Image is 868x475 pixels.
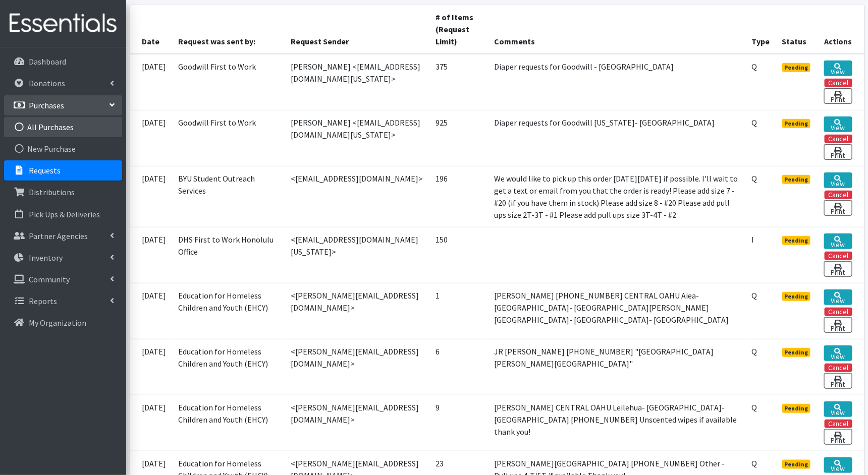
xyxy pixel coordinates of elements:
td: [PERSON_NAME] <[EMAIL_ADDRESS][DOMAIN_NAME][US_STATE]> [285,54,429,110]
abbr: Quantity [752,117,757,128]
td: <[PERSON_NAME][EMAIL_ADDRESS][DOMAIN_NAME]> [285,283,429,339]
a: Print [824,200,852,216]
p: Distributions [29,187,75,197]
a: Print [824,144,852,160]
span: Pending [782,348,811,357]
td: [PERSON_NAME] CENTRAL OAHU Leilehua- [GEOGRAPHIC_DATA]- [GEOGRAPHIC_DATA] [PHONE_NUMBER] Unscente... [488,395,746,451]
a: View [824,172,852,188]
td: [DATE] [130,339,173,395]
td: 1 [429,283,488,339]
td: 9 [429,395,488,451]
p: Dashboard [29,56,66,67]
p: My Organization [29,318,86,328]
a: My Organization [4,313,122,333]
a: View [824,116,852,132]
td: Education for Homeless Children and Youth (EHCY) [173,395,285,451]
td: [DATE] [130,110,173,166]
button: Cancel [825,364,852,372]
button: Cancel [825,308,852,316]
td: 150 [429,227,488,283]
td: DHS First to Work Honolulu Office [173,227,285,283]
button: Cancel [825,420,852,428]
abbr: Quantity [752,346,757,357]
th: # of Items (Request Limit) [429,5,488,54]
th: Status [776,5,819,54]
abbr: Quantity [752,62,757,72]
button: Cancel [825,252,852,260]
td: We would like to pick up this order [DATE][DATE] if possible. I'll wait to get a text or email fr... [488,166,746,227]
th: Date [130,5,173,54]
a: All Purchases [4,117,122,137]
td: <[PERSON_NAME][EMAIL_ADDRESS][DOMAIN_NAME]> [285,339,429,395]
td: [DATE] [130,166,173,227]
a: Print [824,373,852,389]
button: Cancel [825,191,852,199]
a: Print [824,317,852,333]
a: View [824,233,852,249]
abbr: Quantity [752,402,757,412]
a: New Purchase [4,139,122,159]
th: Type [746,5,776,54]
p: Pick Ups & Deliveries [29,209,100,219]
td: [DATE] [130,54,173,110]
th: Comments [488,5,746,54]
td: 375 [429,54,488,110]
a: Inventory [4,248,122,268]
td: [PERSON_NAME] [PHONE_NUMBER] CENTRAL OAHU Aiea-[GEOGRAPHIC_DATA]- [GEOGRAPHIC_DATA][PERSON_NAME][... [488,283,746,339]
th: Actions [818,5,864,54]
th: Request Sender [285,5,429,54]
button: Cancel [825,79,852,87]
span: Pending [782,236,811,245]
p: Purchases [29,100,64,110]
td: [DATE] [130,395,173,451]
a: View [824,401,852,417]
td: BYU Student Outreach Services [173,166,285,227]
td: 925 [429,110,488,166]
abbr: Individual [752,234,754,245]
p: Community [29,274,70,284]
a: View [824,61,852,76]
span: Pending [782,119,811,128]
td: Goodwill First to Work [173,54,285,110]
a: View [824,289,852,305]
a: Distributions [4,182,122,202]
td: [DATE] [130,283,173,339]
a: Print [824,429,852,445]
a: View [824,457,852,473]
td: [DATE] [130,227,173,283]
a: Pick Ups & Deliveries [4,204,122,224]
th: Request was sent by: [173,5,285,54]
td: <[PERSON_NAME][EMAIL_ADDRESS][DOMAIN_NAME]> [285,395,429,451]
a: Print [824,88,852,104]
span: Pending [782,404,811,413]
td: Education for Homeless Children and Youth (EHCY) [173,339,285,395]
button: Cancel [825,135,852,143]
a: Community [4,269,122,289]
img: HumanEssentials [4,7,122,40]
span: Pending [782,460,811,469]
td: 6 [429,339,488,395]
a: Partner Agencies [4,226,122,246]
a: View [824,345,852,361]
span: Pending [782,63,811,72]
abbr: Quantity [752,290,757,301]
td: Goodwill First to Work [173,110,285,166]
td: Diaper requests for Goodwill [US_STATE]- [GEOGRAPHIC_DATA] [488,110,746,166]
td: Education for Homeless Children and Youth (EHCY) [173,283,285,339]
a: Donations [4,73,122,93]
td: 196 [429,166,488,227]
abbr: Quantity [752,173,757,184]
p: Partner Agencies [29,231,88,241]
p: Donations [29,78,65,88]
abbr: Quantity [752,458,757,468]
span: Pending [782,292,811,301]
td: JR [PERSON_NAME] [PHONE_NUMBER] "[GEOGRAPHIC_DATA][PERSON_NAME][GEOGRAPHIC_DATA]" [488,339,746,395]
a: Reports [4,291,122,311]
td: <[EMAIL_ADDRESS][DOMAIN_NAME]> [285,166,429,227]
p: Reports [29,296,57,306]
p: Inventory [29,253,63,263]
a: Print [824,261,852,277]
td: <[EMAIL_ADDRESS][DOMAIN_NAME][US_STATE]> [285,227,429,283]
a: Purchases [4,95,122,115]
span: Pending [782,175,811,184]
